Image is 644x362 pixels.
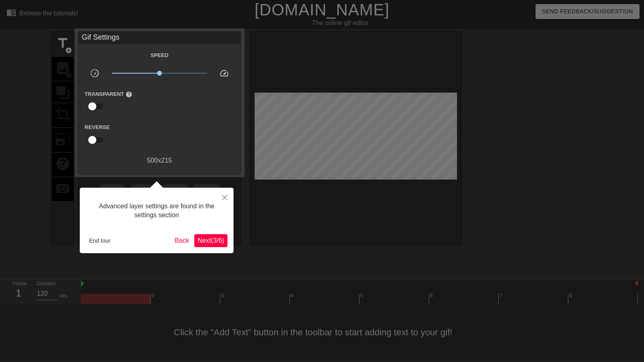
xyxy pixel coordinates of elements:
button: Close [216,188,234,206]
button: Back [172,234,193,247]
button: Next [194,234,227,247]
div: Advanced layer settings are found in the settings section [86,194,227,228]
span: Next ( 3 / 6 ) [198,237,224,244]
button: End tour [86,235,114,247]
